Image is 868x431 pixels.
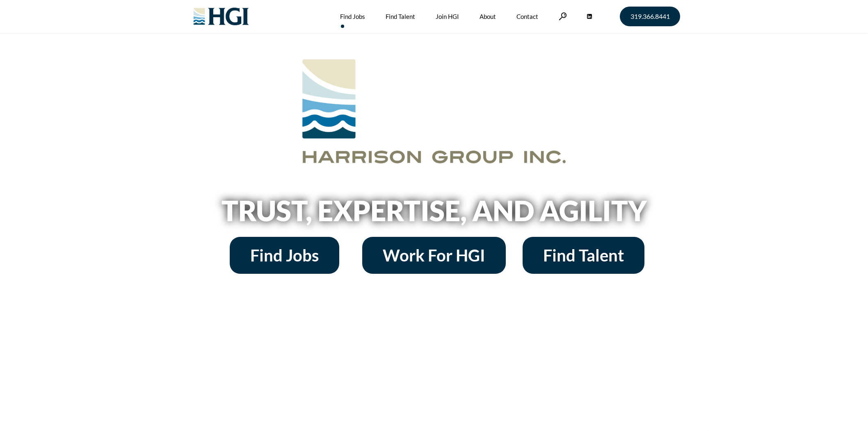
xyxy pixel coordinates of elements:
a: Find Jobs [230,237,339,274]
a: Work For HGI [362,237,506,274]
a: Find Talent [523,237,644,274]
a: Search [559,12,567,20]
span: Find Jobs [250,247,319,264]
h2: Trust, Expertise, and Agility [200,197,668,225]
span: 319.366.8441 [630,13,670,20]
span: Work For HGI [383,247,485,264]
a: 319.366.8441 [620,7,680,26]
span: Find Talent [543,247,624,264]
